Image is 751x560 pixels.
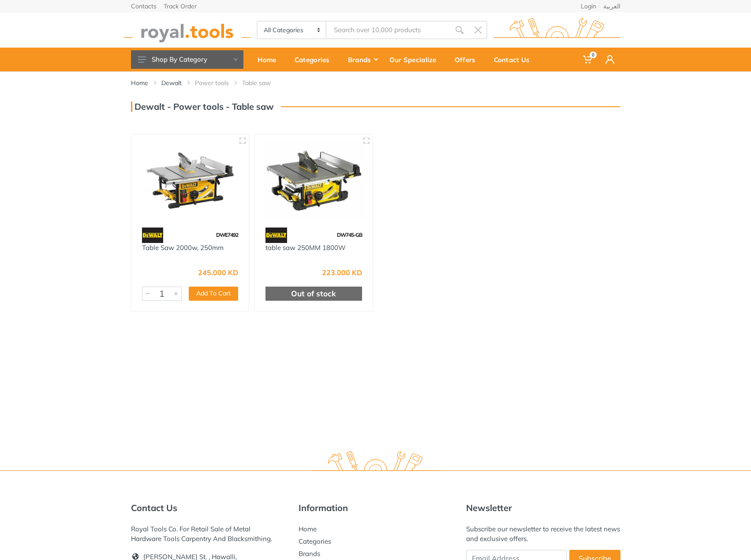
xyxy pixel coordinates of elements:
[383,50,448,69] div: Our Specialize
[124,18,250,42] img: royal.tools Logo
[265,287,362,301] div: Out of stock
[131,503,285,513] h5: Contact Us
[251,48,288,71] a: Home
[195,78,229,87] a: Power tools
[299,549,320,558] a: Brands
[251,50,288,69] div: Home
[603,3,620,9] a: العربية
[288,48,342,71] a: Categories
[299,503,453,513] h5: Information
[488,48,542,71] a: Contact Us
[312,451,439,475] img: royal.tools Logo
[139,142,241,219] img: Royal Tools - Table Saw 2000w, 250mm
[265,243,346,252] a: table saw 250MM 1800W
[337,231,362,238] span: DW745-GB
[448,48,488,71] a: Offers
[164,3,197,9] a: Track Order
[448,50,488,69] div: Offers
[322,269,362,276] div: 223.000 KD
[466,503,620,513] h5: Newsletter
[288,50,342,69] div: Categories
[131,78,620,87] nav: breadcrumb
[342,50,383,69] div: Brands
[161,78,182,87] a: Dewalt
[131,78,148,87] a: Home
[198,269,238,276] div: 245.000 KD
[299,525,317,533] a: Home
[488,50,542,69] div: Contact Us
[131,101,274,112] h3: Dewalt - Power tools - Table saw
[242,78,284,87] li: Table saw
[466,524,620,544] div: Subscribe our newsletter to receive the latest news and exclusive offers.
[263,142,365,219] img: Royal Tools - table saw 250MM 1800W
[258,22,327,38] select: Category
[581,3,596,9] a: Login
[131,524,285,544] div: Royal Tools Co. For Retail Sale of Metal Hardware Tools Carpentry And Blacksmithing.
[326,21,450,39] input: Site search
[299,537,331,545] a: Categories
[577,48,599,71] a: 0
[142,243,224,252] a: Table Saw 2000w, 250mm
[265,228,287,243] img: 45.webp
[590,52,597,58] span: 0
[383,48,448,71] a: Our Specialize
[189,287,238,301] button: Add To Cart
[131,50,243,69] button: Shop By Category
[142,228,164,243] img: 45.webp
[494,18,620,42] img: royal.tools Logo
[131,3,157,9] a: Contacts
[216,231,238,238] span: DWE7492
